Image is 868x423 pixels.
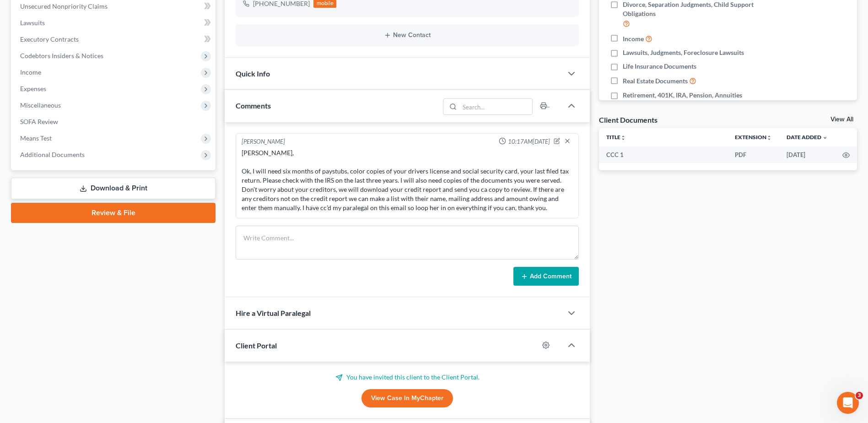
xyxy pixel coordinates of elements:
input: Search... [459,99,532,114]
span: SOFA Review [20,118,58,125]
a: Date Added expand_more [787,134,828,141]
td: CCC 1 [599,146,728,163]
b: [PERSON_NAME] [39,79,91,85]
span: Real Estate Documents [623,76,688,86]
span: Expenses [20,85,46,92]
span: Lawsuits [20,19,45,27]
iframe: Intercom live chat [837,392,859,414]
span: Income [20,68,41,76]
i: unfold_more [766,135,772,141]
div: Client Documents [599,115,658,125]
h1: Operator [44,5,77,11]
button: Emoji picker [29,300,36,307]
a: View Case in MyChapter [361,389,453,407]
a: SOFA Review [13,114,216,130]
a: View All [830,116,853,123]
span: Income [623,34,644,43]
a: Extensionunfold_more [735,134,772,141]
div: Disposable income: $1,643.29 [15,269,143,278]
a: Lawsuits [13,15,216,31]
span: Miscellaneous [20,101,61,109]
button: Upload attachment [14,300,22,307]
span: Comments [236,101,271,110]
span: Lawsuits, Judgments, Foreclosure Lawsuits [623,48,744,57]
span: Codebtors Insiders & Notices [20,52,103,60]
a: Titleunfold_more [606,134,626,141]
span: Life Insurance Documents [623,62,696,71]
button: Send a message… [157,296,172,311]
span: Additional Documents [20,151,85,158]
button: Gif picker [43,300,51,307]
span: Client Portal [236,341,277,350]
div: [PERSON_NAME], Ok, I will need six months of paystubs, color copies of your drivers license and s... [242,148,573,212]
div: Expenses: $6,517.00 [15,255,143,265]
div: Sara says… [7,97,176,353]
span: Means Test [20,134,52,142]
td: [DATE] [779,146,835,163]
img: Profile image for Sara [27,77,37,87]
button: Add Comment [513,267,579,286]
span: Retirement, 401K, IRA, Pension, Annuities [623,91,742,100]
button: New Contact [243,32,571,39]
span: Hire a Virtual Paralegal [236,309,311,317]
div: Hi [PERSON_NAME], to properly address user concerns, we need to know exactly which form/line or s... [15,103,143,210]
span: 3 [856,392,863,399]
div: Sara says… [7,76,176,97]
button: Start recording [58,300,65,307]
div: Net income: $8,160.29 [15,242,143,251]
img: Profile image for Operator [26,5,41,20]
div: Close [161,4,177,20]
button: go back [6,4,23,21]
div: joined the conversation [39,78,156,86]
textarea: Message… [8,281,175,296]
div: Gross income: $11,388.88 [15,228,143,238]
span: Executory Contracts [20,35,79,43]
a: Executory Contracts [13,31,216,48]
a: Review & File [11,203,216,223]
div: [PERSON_NAME] [242,137,285,146]
span: 10:17AM[DATE] [508,137,550,146]
i: expand_more [822,135,828,141]
p: The team can also help [44,11,114,21]
span: Unsecured Nonpriority Claims [20,2,108,10]
td: PDF [728,146,779,163]
button: Home [143,4,161,21]
span: Quick Info [236,69,270,78]
p: You have invited this client to the Client Portal. [236,373,579,382]
a: Download & Print [11,178,216,199]
i: unfold_more [620,135,626,141]
div: Hi [PERSON_NAME], to properly address user concerns, we need to know exactly which form/line or s... [7,97,150,333]
div: In your case, I see the following: [15,215,143,224]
